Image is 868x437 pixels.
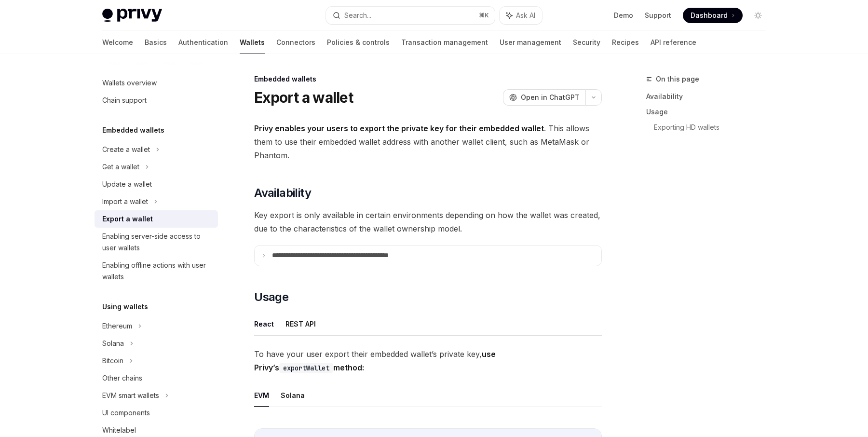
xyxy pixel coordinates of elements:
div: UI components [102,407,150,419]
div: Chain support [102,95,147,106]
span: Usage [254,289,288,305]
a: User management [500,31,561,54]
img: light logo [102,9,162,22]
a: Enabling offline actions with user wallets [95,257,218,286]
span: On this page [656,73,699,85]
div: Export a wallet [102,213,153,225]
div: Get a wallet [102,161,139,173]
a: Connectors [276,31,315,54]
a: Recipes [612,31,639,54]
a: API reference [651,31,696,54]
a: Policies & controls [327,31,390,54]
div: Create a wallet [102,144,150,155]
a: Authentication [178,31,228,54]
a: Basics [145,31,167,54]
span: Key export is only available in certain environments depending on how the wallet was created, due... [254,208,602,235]
button: REST API [285,313,316,335]
button: Ask AI [500,7,542,24]
span: Open in ChatGPT [521,93,580,102]
span: . This allows them to use their embedded wallet address with another wallet client, such as MetaM... [254,122,602,162]
a: Welcome [102,31,133,54]
div: Wallets overview [102,77,157,89]
div: Enabling offline actions with user wallets [102,259,212,283]
a: Wallets [240,31,265,54]
div: Update a wallet [102,178,152,190]
span: To have your user export their embedded wallet’s private key, [254,347,602,374]
div: Embedded wallets [254,74,602,84]
div: Bitcoin [102,355,123,367]
button: Solana [281,384,305,407]
a: UI components [95,404,218,422]
div: Whitelabel [102,424,136,436]
a: Wallets overview [95,74,218,92]
a: Security [573,31,600,54]
a: Enabling server-side access to user wallets [95,228,218,257]
div: Search... [344,10,371,21]
a: Support [645,11,671,20]
a: Exporting HD wallets [654,120,773,135]
a: Export a wallet [95,210,218,228]
code: exportWallet [279,363,333,373]
button: EVM [254,384,269,407]
div: Enabling server-side access to user wallets [102,231,212,254]
div: EVM smart wallets [102,390,159,401]
button: Search...⌘K [326,7,495,24]
div: Ethereum [102,320,132,332]
h5: Using wallets [102,301,148,313]
a: Availability [646,89,773,104]
strong: use Privy’s method: [254,349,496,372]
a: Chain support [95,92,218,109]
div: Solana [102,338,124,349]
div: Import a wallet [102,196,148,207]
div: Other chains [102,372,142,384]
a: Usage [646,104,773,120]
button: React [254,313,274,335]
a: Demo [614,11,633,20]
a: Transaction management [401,31,488,54]
span: Ask AI [516,11,535,20]
span: ⌘ K [479,12,489,19]
button: Toggle dark mode [750,8,766,23]
button: Open in ChatGPT [503,89,585,106]
h1: Export a wallet [254,89,353,106]
span: Dashboard [691,11,728,20]
a: Dashboard [683,8,743,23]
strong: Privy enables your users to export the private key for their embedded wallet [254,123,544,133]
a: Update a wallet [95,176,218,193]
a: Other chains [95,369,218,387]
span: Availability [254,185,311,201]
h5: Embedded wallets [102,124,164,136]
